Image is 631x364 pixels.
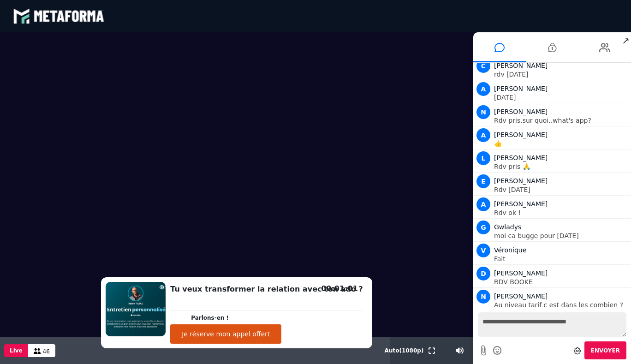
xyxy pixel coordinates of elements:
span: N [476,105,490,119]
button: Envoyer [584,341,626,359]
img: 1758038531972-o0Ap4NrQxVqGxJXMj58z1kqfcv6A6DSU.jpeg [106,282,166,336]
p: [DATE] [494,94,629,101]
span: [PERSON_NAME] [494,269,548,277]
span: ↗ [620,32,631,49]
span: G [476,221,490,234]
span: A [476,197,490,211]
button: Auto(1080p) [383,337,426,364]
p: Rdv [DATE] [494,186,629,193]
span: [PERSON_NAME] [494,154,548,161]
p: Rdv pris.sur quoi..what's app? [494,117,629,124]
span: V [476,244,490,257]
span: [PERSON_NAME] [494,200,548,208]
p: 👍 [494,140,629,147]
button: Live [4,344,28,357]
h2: Tu veux transformer la relation avec ton ado ? [170,284,363,295]
span: Gwladys [494,223,521,231]
span: L [476,151,490,165]
span: [PERSON_NAME] [494,292,548,300]
span: [PERSON_NAME] [494,177,548,185]
span: [PERSON_NAME] [494,85,548,92]
span: D [476,267,490,280]
span: 46 [43,348,50,355]
p: Rdv pris 🙏 [494,163,629,170]
span: C [476,59,490,73]
span: E [476,174,490,188]
span: Envoyer [591,347,620,354]
button: Je réserve mon appel offert [170,324,281,344]
p: rdv [DATE] [494,71,629,78]
span: 00:01:01 [321,284,358,293]
span: A [476,128,490,142]
p: Fait [494,256,629,262]
p: moi ca bugge pour [DATE] [494,233,629,239]
span: [PERSON_NAME] [494,108,548,115]
span: Auto ( 1080 p) [385,347,424,354]
span: N [476,290,490,304]
p: Au niveau tarif c est dans les combien ? [494,302,629,308]
span: [PERSON_NAME] [494,131,548,138]
span: [PERSON_NAME] [494,62,548,69]
span: Véronique [494,246,526,254]
span: A [476,82,490,96]
p: Rdv ok ! [494,209,629,216]
p: Parlons-en ! [191,314,363,322]
p: RDV BOOKE [494,279,629,285]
